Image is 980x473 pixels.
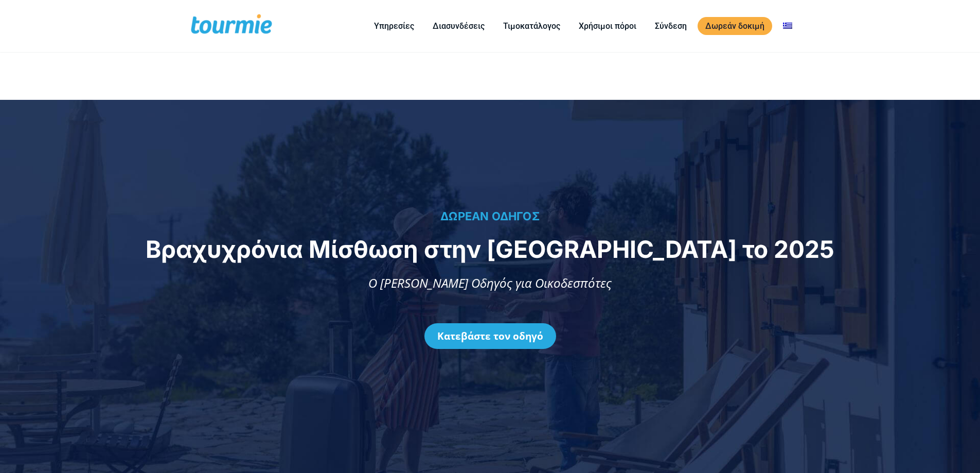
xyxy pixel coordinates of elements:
[495,20,568,32] a: Τιμοκατάλογος
[698,17,772,35] a: Δωρεάν δοκιμή
[425,20,492,32] a: Διασυνδέσεις
[424,323,556,349] a: Κατεβάστε τον οδηγό
[146,235,834,264] span: Βραχυχρόνια Μίσθωση στην [GEOGRAPHIC_DATA] το 2025
[366,20,422,32] a: Υπηρεσίες
[647,20,694,32] a: Σύνδεση
[571,20,644,32] a: Χρήσιμοι πόροι
[440,209,540,223] span: ΔΩΡΕΑΝ ΟΔΗΓΟΣ
[368,274,612,291] span: Ο [PERSON_NAME] Οδηγός για Οικοδεσπότες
